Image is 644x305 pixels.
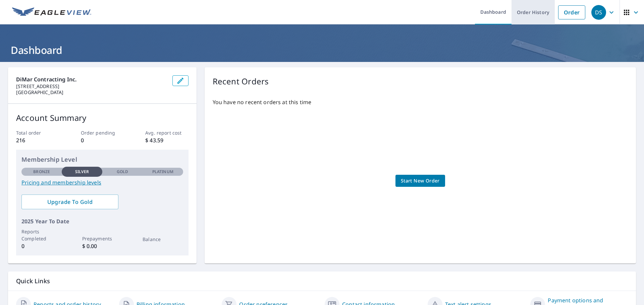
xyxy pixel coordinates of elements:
span: Start New Order [401,177,440,185]
p: [GEOGRAPHIC_DATA] [16,89,167,95]
h1: Dashboard [8,43,636,57]
p: You have no recent orders at this time [213,98,628,106]
a: Upgrade To Gold [21,195,118,209]
p: $ 0.00 [82,242,122,250]
a: Start New Order [395,175,445,187]
p: Bronze [33,169,50,175]
p: 0 [81,136,124,144]
p: 0 [21,242,62,250]
p: Order pending [81,129,124,136]
p: Gold [117,169,128,175]
a: Order [558,5,585,19]
p: Membership Level [21,155,183,164]
p: Quick Links [16,277,628,285]
a: Pricing and membership levels [21,178,183,186]
p: [STREET_ADDRESS] [16,83,167,89]
p: Reports Completed [21,228,62,242]
div: DS [591,5,606,20]
p: Account Summary [16,112,189,124]
p: Avg. report cost [145,129,188,136]
p: Platinum [152,169,173,175]
img: EV Logo [12,7,91,17]
p: Total order [16,129,59,136]
p: Prepayments [82,235,122,242]
p: Balance [143,236,183,243]
p: Recent Orders [213,75,269,87]
p: $ 43.59 [145,136,188,144]
span: Upgrade To Gold [27,198,113,206]
p: Silver [75,169,89,175]
p: 2025 Year To Date [21,217,183,225]
p: 216 [16,136,59,144]
p: DiMar Contracting Inc. [16,75,167,83]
